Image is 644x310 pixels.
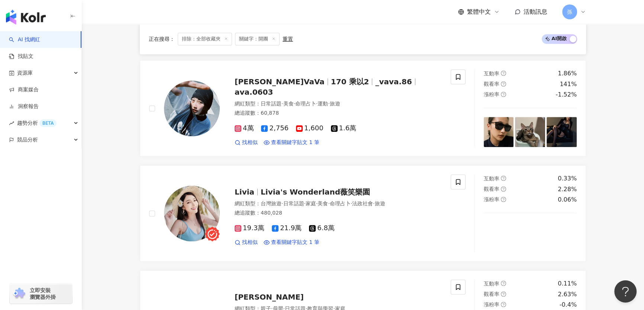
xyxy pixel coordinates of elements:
span: 21.9萬 [272,224,302,232]
a: KOL Avatar[PERSON_NAME]VaVa170 乘以2_vava.86ava.0603網紅類型：日常話題·美食·命理占卜·運動·旅遊總追蹤數：60,8784萬2,7561,6001... [140,60,586,156]
span: · [351,200,352,206]
span: 家庭 [306,200,316,206]
a: 洞察報告 [9,103,39,110]
div: 總追蹤數 ： 480,028 [235,209,442,217]
span: 170 乘以2 [331,77,369,86]
span: _vava.86 [375,77,412,86]
span: question-circle [501,81,506,87]
span: 19.3萬 [235,224,264,232]
span: 觀看率 [484,81,499,87]
img: chrome extension [12,288,26,300]
span: 觀看率 [484,291,499,297]
div: 1.86% [558,69,577,78]
span: ava.0603 [235,88,273,97]
div: 2.28% [558,185,577,193]
span: · [293,101,295,107]
span: · [281,101,283,107]
span: 法政社會 [352,200,373,206]
span: 互動率 [484,281,499,287]
a: chrome extension立即安裝 瀏覽器外掛 [10,284,72,304]
img: KOL Avatar [164,186,220,241]
span: question-circle [501,71,506,76]
div: 0.33% [558,174,577,183]
a: 找貼文 [9,53,33,60]
span: 互動率 [484,176,499,182]
span: question-circle [501,176,506,181]
iframe: Help Scout Beacon - Open [614,280,637,303]
span: · [328,101,329,107]
span: 4萬 [235,124,254,132]
img: post-image [484,117,514,147]
span: 日常話題 [261,101,281,107]
a: 查看關鍵字貼文 1 筆 [264,139,319,146]
span: question-circle [501,281,506,286]
div: 網紅類型 ： [235,200,442,208]
div: 重置 [283,36,293,42]
a: 找相似 [235,139,258,146]
span: 活動訊息 [524,8,547,15]
span: 找相似 [242,139,258,146]
span: · [304,200,305,206]
a: 找相似 [235,239,258,246]
span: question-circle [501,186,506,192]
img: post-image [547,117,577,147]
span: 6.8萬 [309,224,335,232]
span: question-circle [501,197,506,202]
span: 立即安裝 瀏覽器外掛 [30,287,56,300]
div: 2.63% [558,290,577,298]
span: 資源庫 [17,65,33,81]
span: 美食 [318,200,328,206]
img: post-image [515,117,545,147]
span: 繁體中文 [467,8,491,16]
span: · [316,101,318,107]
span: [PERSON_NAME] [235,293,304,301]
span: question-circle [501,302,506,307]
span: 查看關鍵字貼文 1 筆 [271,239,319,246]
span: 旅遊 [375,200,385,206]
span: · [281,200,283,206]
span: 旅遊 [330,101,340,107]
span: 1.6萬 [331,124,357,132]
span: 1,600 [296,124,323,132]
span: 趨勢分析 [17,115,57,131]
span: 2,756 [261,124,289,132]
img: post-image [484,222,514,252]
span: · [328,200,329,206]
span: 台灣旅遊 [261,200,281,206]
img: post-image [547,222,577,252]
div: 0.06% [558,196,577,204]
span: · [316,200,318,206]
span: 日常話題 [283,200,304,206]
span: 查看關鍵字貼文 1 筆 [271,139,319,146]
span: 競品分析 [17,131,38,148]
span: 關鍵字：開團 [235,33,280,45]
span: 運動 [318,101,328,107]
span: question-circle [501,92,506,97]
div: 0.11% [558,280,577,288]
span: question-circle [501,291,506,297]
span: 美食 [283,101,293,107]
span: rise [9,121,14,126]
span: Livia [235,187,254,196]
span: 漲粉率 [484,301,499,307]
div: BETA [39,120,57,127]
span: Livia's Wonderland薇笑樂園 [261,187,370,196]
span: 找相似 [242,239,258,246]
div: -0.4% [560,301,577,309]
span: 孫 [567,8,572,16]
div: 總追蹤數 ： 60,878 [235,110,442,117]
span: 排除：全部收藏夾 [178,33,232,45]
div: 網紅類型 ： [235,100,442,108]
div: 141% [560,80,577,88]
span: 漲粉率 [484,91,499,97]
span: 觀看率 [484,186,499,192]
a: searchAI 找網紅 [9,36,40,43]
a: 查看關鍵字貼文 1 筆 [264,239,319,246]
span: · [373,200,374,206]
a: 商案媒合 [9,86,39,94]
span: 正在搜尋 ： [149,36,175,42]
img: post-image [515,222,545,252]
span: 命理占卜 [330,200,351,206]
span: 互動率 [484,71,499,76]
span: 命理占卜 [295,101,316,107]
